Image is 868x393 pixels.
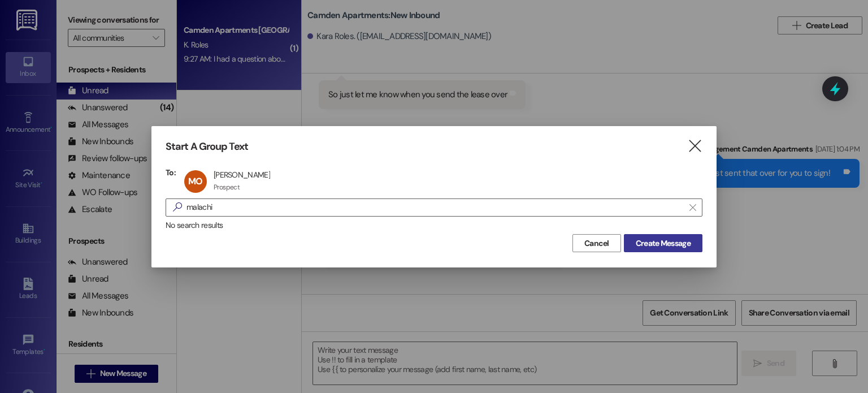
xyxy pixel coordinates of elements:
h3: Start A Group Text [166,140,248,153]
h3: To: [166,167,176,178]
button: Create Message [624,234,702,252]
button: Cancel [572,234,621,252]
div: Prospect [214,183,240,192]
span: Create Message [636,237,691,249]
input: Search for any contact or apartment [186,200,684,215]
i:  [168,201,186,213]
div: No search results [166,219,702,231]
i:  [689,203,696,212]
button: Clear text [684,199,702,216]
i:  [687,140,702,152]
span: MO [188,175,202,187]
span: Cancel [584,237,609,249]
div: [PERSON_NAME] [214,170,270,180]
